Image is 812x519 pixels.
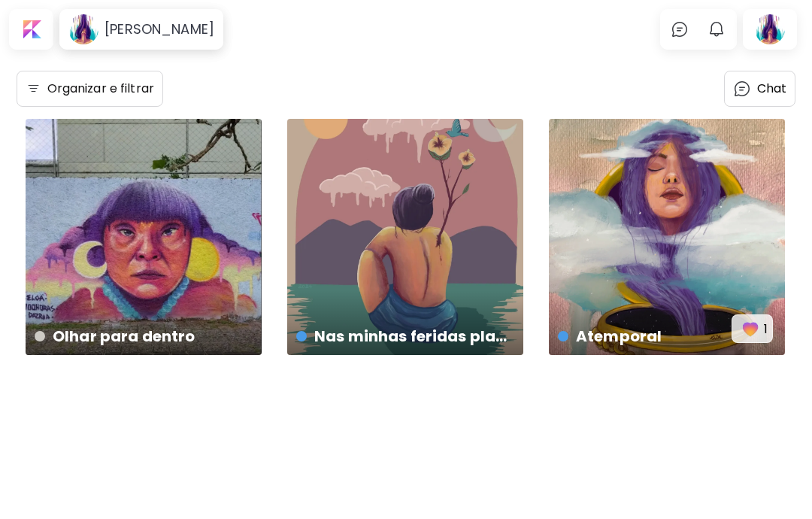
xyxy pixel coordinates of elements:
[764,320,768,338] p: 1
[549,119,785,355] a: Atemporalfavorites1https://cdn.kaleido.art/CDN/Artwork/175882/Primary/medium.webp?updated=779541
[296,325,511,348] h4: Nas minhas feridas plantei algumas sementes
[558,325,732,348] h4: Atemporal
[47,80,154,98] h6: Organizar e filtrar
[740,318,761,339] img: favorites
[671,20,689,38] img: chatIcon
[704,17,729,42] button: bellIcon
[733,80,751,98] img: chatIcon
[707,20,726,38] img: bellIcon
[26,119,262,355] a: Olhar para dentrohttps://cdn.kaleido.art/CDN/Artwork/175894/Primary/medium.webp?updated=779590
[35,325,250,348] h4: Olhar para dentro
[105,20,214,38] h6: [PERSON_NAME]
[732,314,773,343] button: favorites1
[287,119,523,355] a: Nas minhas feridas plantei algumas sementeshttps://cdn.kaleido.art/CDN/Artwork/175883/Primary/med...
[757,80,787,98] p: Chat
